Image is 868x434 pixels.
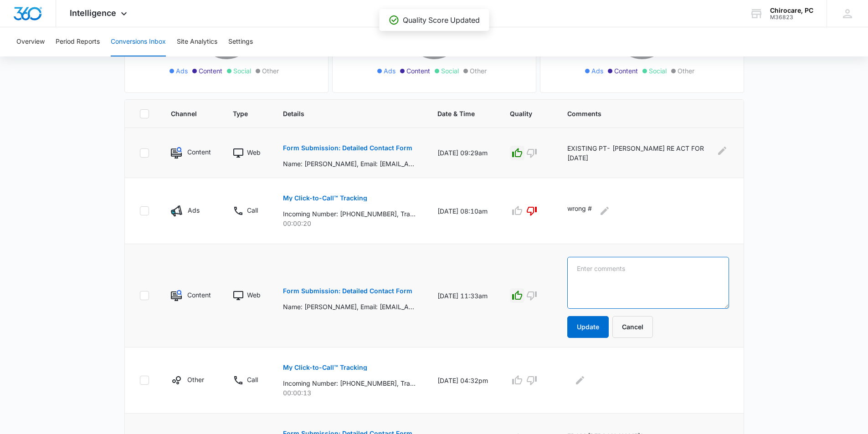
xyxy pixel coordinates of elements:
span: Content [199,66,222,76]
p: Call [247,205,258,215]
p: Name: [PERSON_NAME], Email: [EMAIL_ADDRESS][DOMAIN_NAME], Phone: [PHONE_NUMBER], What can we help... [283,159,416,168]
p: Form Submission: Detailed Contact Form [283,288,412,294]
span: Other [262,66,279,76]
span: Quality [510,109,532,118]
span: Ads [176,66,188,76]
button: Edit Comments [715,143,729,158]
td: [DATE] 09:29am [426,128,499,178]
p: Content [187,147,211,157]
button: Site Analytics [177,27,217,56]
span: Ads [384,66,395,76]
span: Social [441,66,459,76]
p: Form Submission: Detailed Contact Form [283,145,412,151]
span: Other [470,66,487,76]
p: Web [247,290,261,300]
p: Web [247,148,261,157]
p: Content [187,290,211,300]
p: Incoming Number: [PHONE_NUMBER], Tracking Number: [PHONE_NUMBER], Ring To: [PHONE_NUMBER], Caller... [283,378,416,388]
span: Content [614,66,638,76]
div: account id [770,14,813,20]
p: EXISTING PT- [PERSON_NAME] RE ACT FOR [DATE] [567,143,710,163]
span: Social [233,66,251,76]
button: Period Reports [56,27,100,56]
button: Conversions Inbox [111,27,166,56]
button: Edit Comments [597,204,612,218]
td: [DATE] 04:32pm [426,347,499,414]
p: Incoming Number: [PHONE_NUMBER], Tracking Number: [PHONE_NUMBER], Ring To: [PHONE_NUMBER], Caller... [283,209,416,219]
button: Settings [228,27,253,56]
p: Quality Score Updated [403,15,480,26]
span: Details [283,109,402,118]
p: wrong # [567,204,592,218]
button: Overview [16,27,45,56]
p: My Click-to-Call™ Tracking [283,195,367,201]
p: My Click-to-Call™ Tracking [283,364,367,371]
p: 00:00:20 [283,219,416,228]
td: [DATE] 08:10am [426,178,499,244]
button: Edit Comments [573,373,587,388]
button: Cancel [612,316,653,338]
span: Other [678,66,694,76]
span: Type [233,109,248,118]
p: 00:00:13 [283,388,416,398]
span: Social [649,66,667,76]
p: Name: [PERSON_NAME], Email: [EMAIL_ADDRESS][DOMAIN_NAME], Phone: 518*257*6588, What can we help y... [283,302,416,311]
td: [DATE] 11:33am [426,244,499,347]
button: My Click-to-Call™ Tracking [283,187,367,209]
span: Intelligence [70,8,116,18]
p: Ads [188,205,200,215]
button: Update [567,316,609,338]
button: Form Submission: Detailed Contact Form [283,137,412,159]
span: Comments [567,109,716,118]
div: account name [770,7,813,14]
p: Other [187,375,204,384]
button: My Click-to-Call™ Tracking [283,357,367,378]
p: Call [247,375,258,384]
span: Content [406,66,430,76]
span: Date & Time [437,109,475,118]
span: Ads [591,66,603,76]
span: Channel [171,109,198,118]
button: Form Submission: Detailed Contact Form [283,280,412,302]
